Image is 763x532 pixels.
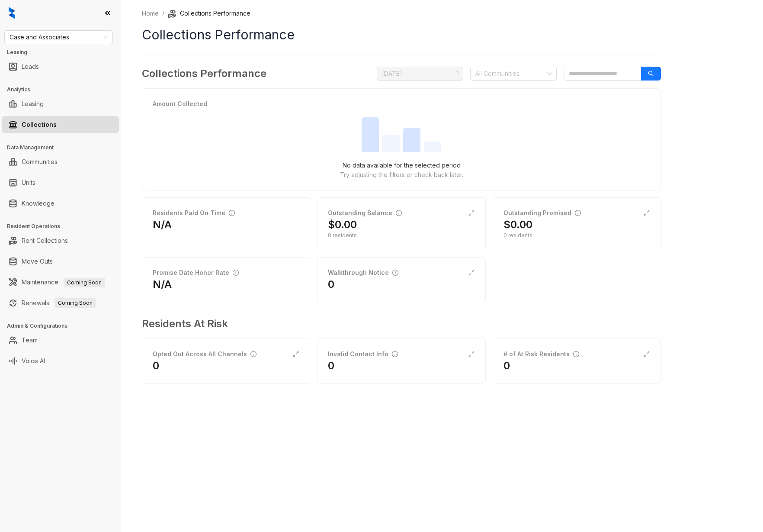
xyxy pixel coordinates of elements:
li: Team [2,332,119,349]
h2: $0.00 [503,218,532,232]
span: info-circle [233,270,239,276]
h2: N/A [153,218,172,232]
span: search [648,71,654,77]
a: RenewalsComing Soon [22,294,96,312]
div: Promise Date Honor Rate [153,268,239,277]
li: / [162,9,164,18]
li: Maintenance [2,274,119,291]
a: Units [22,174,35,191]
span: Case and Associates [10,31,108,44]
span: expand-alt [292,351,299,358]
li: Rent Collections [2,232,119,249]
h3: Admin & Configurations [7,322,121,330]
div: Outstanding Balance [328,208,402,218]
div: 0 residents [328,232,474,239]
h2: $0.00 [328,218,357,232]
li: Collections [2,116,119,133]
span: expand-alt [468,269,475,276]
span: info-circle [396,210,402,216]
h3: Collections Performance [142,66,266,81]
div: Walkthrough Notice [328,268,398,277]
span: Coming Soon [54,298,96,308]
li: Renewals [2,294,119,312]
h3: Residents At Risk [142,316,654,332]
h2: 0 [328,359,334,373]
li: Collections Performance [168,9,250,18]
span: info-circle [250,351,256,357]
li: Communities [2,153,119,171]
h2: 0 [153,359,159,373]
a: Move Outs [22,253,53,270]
span: expand-alt [643,351,650,358]
span: info-circle [229,210,235,216]
span: info-circle [392,270,398,276]
span: info-circle [392,351,398,357]
h3: Leasing [7,48,121,56]
h3: Data Management [7,144,121,152]
div: # of At Risk Residents [503,349,579,359]
p: No data available for the selected period [343,161,461,170]
div: Outstanding Promised [503,208,581,218]
a: Voice AI [22,352,45,370]
span: info-circle [575,210,581,216]
div: Opted Out Across All Channels [153,349,256,359]
span: expand-alt [468,351,475,358]
a: Leasing [22,95,44,113]
li: Move Outs [2,253,119,270]
h3: Analytics [7,86,121,94]
img: logo [9,7,15,19]
a: Home [140,9,160,18]
li: Knowledge [2,195,119,212]
a: Rent Collections [22,232,68,249]
a: Communities [22,153,58,171]
span: loading [453,71,458,76]
h2: 0 [328,277,334,291]
span: Coming Soon [64,278,105,287]
li: Voice AI [2,352,119,370]
a: Collections [22,116,57,133]
a: Knowledge [22,195,54,212]
div: Invalid Contact Info [328,349,398,359]
a: Leads [22,58,39,75]
strong: Amount Collected [153,100,207,107]
span: info-circle [573,351,579,357]
div: Residents Paid On Time [153,208,235,218]
span: expand-alt [468,210,475,216]
li: Units [2,174,119,191]
h1: Collections Performance [142,25,661,45]
div: 0 residents [503,232,650,239]
h2: N/A [153,277,172,291]
a: Team [22,332,38,349]
p: Try adjusting the filters or check back later. [340,170,463,180]
span: August 2025 [382,67,458,80]
li: Leasing [2,95,119,113]
li: Leads [2,58,119,75]
span: expand-alt [643,210,650,216]
h3: Resident Operations [7,222,121,230]
h2: 0 [503,359,510,373]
